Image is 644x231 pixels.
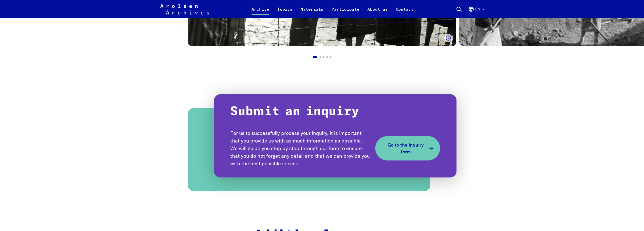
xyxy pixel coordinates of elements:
[375,136,440,160] a: Go to the inquiry form
[317,54,323,60] button: Go to slide 2
[444,34,452,42] button: Show caption
[247,6,273,18] a: Archive
[385,141,426,155] span: Go to the inquiry form
[311,54,319,60] button: Go to slide 1
[324,54,330,60] button: Go to slide 4
[247,3,418,15] nav: Primary
[230,129,370,167] p: For us to successfully process your inquiry, it is important that you provide us with as much inf...
[327,6,363,18] a: Participate
[230,104,440,119] p: Submit an inquiry
[328,54,334,60] button: Go to slide 5
[297,6,327,18] a: Materials
[363,6,392,18] a: About us
[321,54,326,60] button: Go to slide 3
[273,6,297,18] a: Topics
[392,6,418,18] a: Contact
[468,6,484,18] button: English, language selection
